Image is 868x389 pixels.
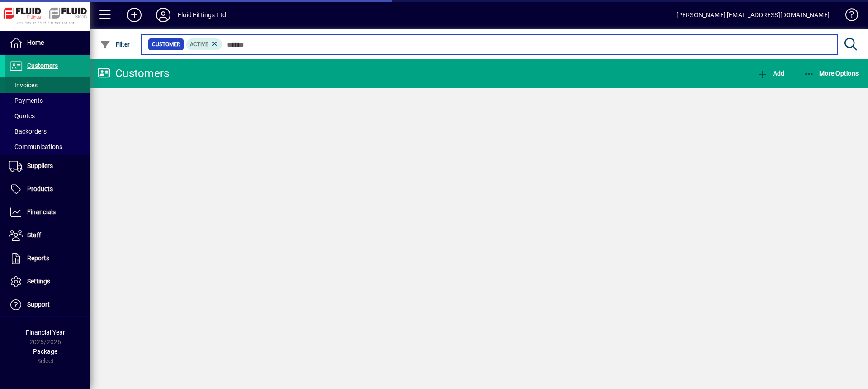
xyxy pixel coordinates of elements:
[9,143,62,150] span: Communications
[5,247,90,270] a: Reports
[27,62,58,69] span: Customers
[120,7,149,23] button: Add
[839,2,857,31] a: Knowledge Base
[802,65,861,82] button: More Options
[804,70,859,77] span: More Options
[9,82,38,89] span: Invoices
[27,162,53,169] span: Suppliers
[98,36,132,53] button: Filter
[5,178,90,201] a: Products
[5,32,90,54] a: Home
[27,278,50,285] span: Settings
[27,231,41,239] span: Staff
[9,128,47,135] span: Backorders
[5,201,90,224] a: Financials
[178,8,226,22] div: Fluid Fittings Ltd
[100,41,130,48] span: Filter
[27,185,53,192] span: Products
[27,301,50,308] span: Support
[27,39,44,46] span: Home
[9,112,35,120] span: Quotes
[5,270,90,293] a: Settings
[152,40,180,49] span: Customer
[757,70,784,77] span: Add
[5,93,90,108] a: Payments
[186,38,222,50] mat-chip: Activation Status: Active
[5,108,90,124] a: Quotes
[190,41,208,48] span: Active
[5,224,90,247] a: Staff
[755,65,787,82] button: Add
[97,66,169,81] div: Customers
[5,293,90,316] a: Support
[5,77,90,93] a: Invoices
[5,155,90,178] a: Suppliers
[676,8,830,22] div: [PERSON_NAME] [EMAIL_ADDRESS][DOMAIN_NAME]
[5,139,90,154] a: Communications
[5,124,90,139] a: Backorders
[149,7,178,23] button: Profile
[9,97,43,104] span: Payments
[33,348,57,355] span: Package
[27,255,49,262] span: Reports
[27,208,56,216] span: Financials
[26,329,65,336] span: Financial Year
